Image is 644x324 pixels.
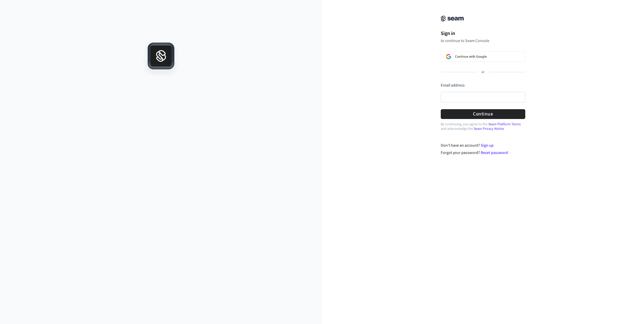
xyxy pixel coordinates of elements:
[446,54,451,59] img: Sign in with Google
[441,109,525,119] button: Continue
[481,143,494,148] a: Sign up
[441,51,525,62] button: Sign in with GoogleContinue with Google
[441,38,525,43] p: to continue to Seam Console
[441,142,526,148] div: Don't have an account?
[481,150,508,155] a: Reset password
[488,122,521,127] a: Seam Platform Terms
[441,16,464,22] img: Seam Console
[441,30,525,37] h1: Sign in
[474,126,504,131] a: Seam Privacy Notice
[441,122,525,131] p: By continuing, you agree to the and acknowledge the .
[441,150,526,156] div: Forgot your password?
[481,70,485,74] p: or
[455,55,487,59] span: Continue with Google
[441,83,465,88] label: Email address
